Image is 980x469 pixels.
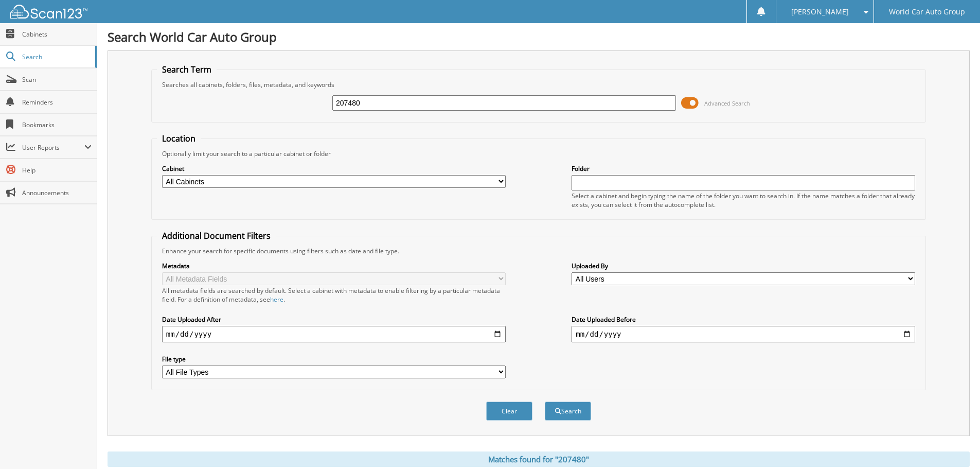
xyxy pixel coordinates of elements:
[22,188,92,197] span: Announcements
[157,230,276,241] legend: Additional Document Filters
[486,402,532,421] button: Clear
[162,286,506,304] div: All metadata fields are searched by default. Select a cabinet with metadata to enable filtering b...
[157,133,201,144] legend: Location
[22,75,92,84] span: Scan
[162,355,506,363] label: File type
[572,315,915,324] label: Date Uploaded Before
[791,9,849,15] span: [PERSON_NAME]
[572,192,915,209] div: Select a cabinet and begin typing the name of the folder you want to search in. If the name match...
[22,53,90,61] span: Search
[22,166,92,175] span: Help
[157,80,920,89] div: Searches all cabinets, folders, files, metadata, and keywords
[572,164,915,173] label: Folder
[270,295,283,304] a: here
[22,30,92,39] span: Cabinets
[157,64,217,75] legend: Search Term
[162,262,506,270] label: Metadata
[572,326,915,342] input: end
[10,5,87,19] img: scan123-logo-white.svg
[157,247,920,255] div: Enhance your search for specific documents using filters such as date and file type.
[108,28,970,45] h1: Search World Car Auto Group
[545,402,591,421] button: Search
[162,315,506,324] label: Date Uploaded After
[572,262,915,270] label: Uploaded By
[889,9,965,15] span: World Car Auto Group
[162,164,506,173] label: Cabinet
[704,99,750,107] span: Advanced Search
[108,451,970,467] div: Matches found for "207480"
[929,420,980,469] iframe: Chat Widget
[22,143,84,152] span: User Reports
[162,326,506,342] input: start
[157,149,920,158] div: Optionally limit your search to a particular cabinet or folder
[22,120,92,129] span: Bookmarks
[22,98,92,107] span: Reminders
